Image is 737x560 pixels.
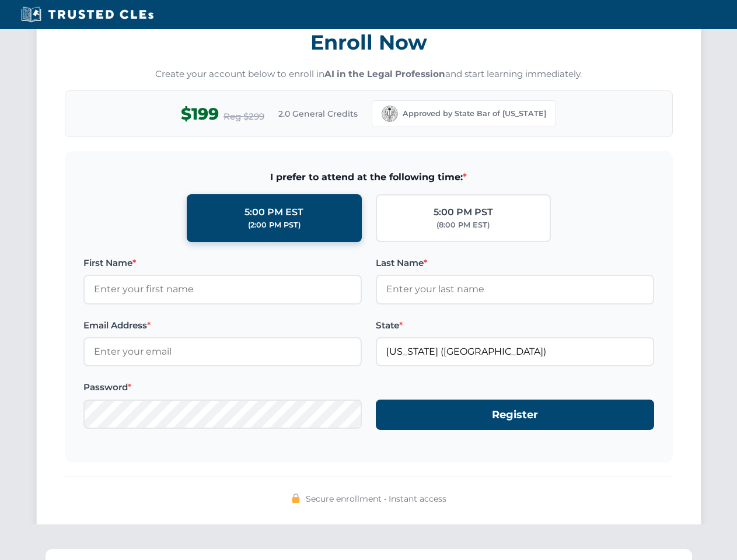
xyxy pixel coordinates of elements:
[376,400,654,430] button: Register
[65,68,673,81] p: Create your account below to enroll in and start learning immediately.
[436,219,490,231] div: (8:00 PM EST)
[244,205,303,220] div: 5:00 PM EST
[18,6,157,23] img: Trusted CLEs
[83,318,362,332] label: Email Address
[376,337,654,366] input: California (CA)
[83,380,362,394] label: Password
[403,108,546,120] span: Approved by State Bar of [US_STATE]
[434,205,493,220] div: 5:00 PM PST
[223,110,264,124] span: Reg $299
[83,170,654,185] span: I prefer to attend at the following time:
[324,68,445,79] strong: AI in the Legal Profession
[306,492,446,505] span: Secure enrollment • Instant access
[376,275,654,304] input: Enter your last name
[83,275,362,304] input: Enter your first name
[291,494,301,503] img: 🔒
[65,24,673,61] h3: Enroll Now
[376,256,654,270] label: Last Name
[181,101,219,127] span: $199
[382,106,398,122] img: California Bar
[248,219,301,231] div: (2:00 PM PST)
[83,337,362,366] input: Enter your email
[278,107,358,120] span: 2.0 General Credits
[376,318,654,332] label: State
[83,256,362,270] label: First Name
